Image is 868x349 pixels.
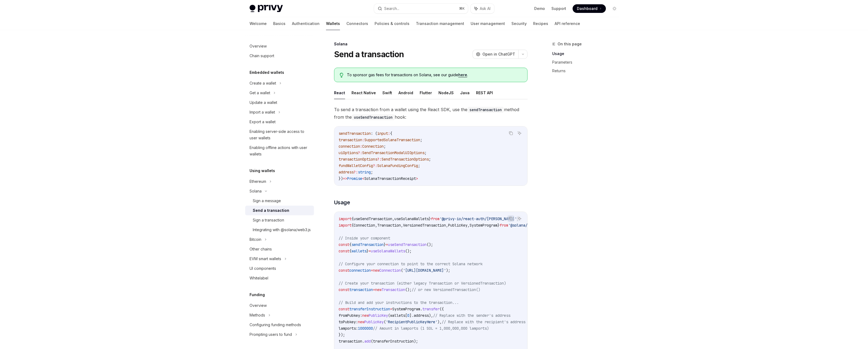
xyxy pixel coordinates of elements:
[388,313,390,318] span: (
[373,268,379,273] span: new
[250,90,270,96] div: Get a wallet
[429,313,433,318] span: ),
[250,168,275,174] h5: Using wallets
[429,216,431,221] span: }
[334,49,404,59] h1: Send a transaction
[250,246,272,252] div: Other chains
[577,6,598,11] span: Dashboard
[245,127,314,143] a: Enabling server-side access to user wallets
[245,320,314,330] a: Configuring funding methods
[448,223,467,228] span: PublicKey
[339,326,358,331] span: lamports:
[386,242,388,247] span: =
[394,216,429,221] span: useSolanaWallets
[245,206,314,215] a: Send a transaction
[386,319,437,324] span: 'RecipientPublicKeyHere'
[384,319,386,324] span: (
[339,223,351,228] span: import
[358,326,373,331] span: 1000000
[473,50,518,59] button: Open in ChatGPT
[516,130,523,137] button: Ask AI
[339,287,349,292] span: const
[414,339,418,344] span: );
[555,17,580,30] a: API reference
[351,242,384,247] span: sendTransaction
[250,144,311,157] div: Enabling offline actions with user wallets
[409,313,414,318] span: ].
[245,51,314,61] a: Chain support
[459,6,465,11] span: ⌘ K
[552,58,623,67] a: Parameters
[364,339,371,344] span: add
[352,114,395,120] code: useSendTransaction
[471,4,494,13] button: Ask AI
[403,268,446,273] span: '[URL][DOMAIN_NAME]'
[471,17,505,30] a: User management
[253,207,289,214] div: Send a transaction
[364,176,416,181] span: SolanaTransactionReceipt
[351,86,376,99] button: React Native
[250,292,265,298] h5: Funding
[339,157,377,162] span: transactionOptions
[250,312,265,318] div: Methods
[375,223,377,228] span: ,
[533,17,548,30] a: Recipes
[382,86,392,99] button: Swift
[250,69,284,76] h5: Embedded wallets
[500,223,508,228] span: from
[349,287,373,292] span: transaction
[250,275,268,281] div: Whitelabel
[250,119,276,125] div: Export a wallet
[377,131,388,136] span: input
[437,319,442,324] span: ),
[340,73,343,78] svg: Tip
[339,307,349,311] span: const
[339,249,349,253] span: const
[440,216,517,221] span: '@privy-io/react-auth/[PERSON_NAME]'
[339,261,482,266] span: // Configure your connection to point to the correct Solana network
[405,249,412,253] span: ();
[358,150,362,155] span: ?:
[558,41,582,47] span: On this page
[446,223,448,228] span: ,
[334,106,528,121] span: To send a transaction from a wallet using the React SDK, use the method from the hook:
[349,268,371,273] span: connection
[405,313,407,318] span: [
[250,5,283,12] img: light logo
[339,131,371,136] span: sendTransaction
[427,242,433,247] span: ();
[403,223,446,228] span: VersionedTransaction
[511,17,527,30] a: Security
[349,307,390,311] span: transferInstruction
[438,86,454,99] button: NodeJS
[339,313,362,318] span: fromPubkey:
[364,319,384,324] span: PublicKey
[377,157,382,162] span: ?:
[245,196,314,206] a: Sign a message
[382,287,405,292] span: Transaction
[377,223,401,228] span: Transaction
[371,249,405,253] span: useSolanaWallets
[339,268,349,273] span: const
[398,86,413,99] button: Android
[339,176,343,181] span: })
[373,326,489,331] span: // Amount in lamports (1 SOL = 1,000,000,000 lamports)
[253,198,281,204] div: Sign a message
[326,17,340,30] a: Wallets
[384,144,386,149] span: ;
[250,17,267,30] a: Welcome
[412,287,480,292] span: // or new VersionedTransaction()
[245,244,314,254] a: Other chains
[354,223,375,228] span: Connection
[250,188,262,194] div: Solana
[250,128,311,141] div: Enabling server-side access to user wallets
[358,170,371,174] span: string
[467,107,504,113] code: sendTransaction
[375,287,382,292] span: new
[405,287,412,292] span: ();
[245,301,314,310] a: Overview
[552,67,623,75] a: Returns
[245,41,314,51] a: Overview
[250,178,266,185] div: Ethereum
[245,143,314,159] a: Enabling offline actions with user wallets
